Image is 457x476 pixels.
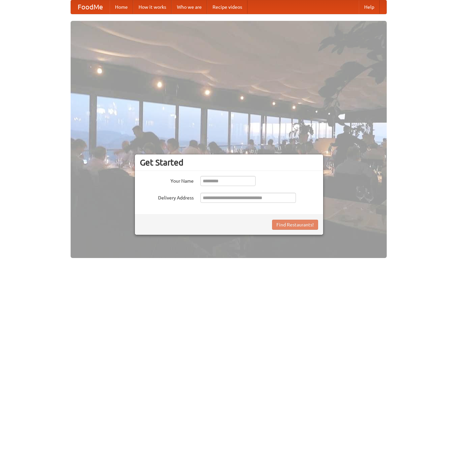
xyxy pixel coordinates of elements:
[359,0,380,14] a: Help
[172,0,207,14] a: Who we are
[71,0,110,14] a: FoodMe
[140,193,194,201] label: Delivery Address
[133,0,172,14] a: How it works
[207,0,247,14] a: Recipe videos
[110,0,133,14] a: Home
[272,220,318,230] button: Find Restaurants!
[140,176,194,184] label: Your Name
[140,157,318,168] h3: Get Started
